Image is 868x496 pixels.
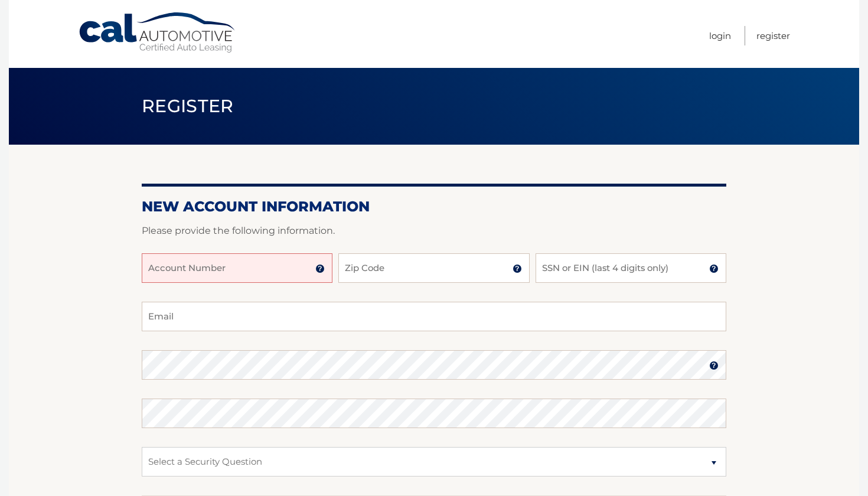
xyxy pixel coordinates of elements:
a: Login [709,26,731,45]
a: Register [756,26,790,45]
span: Register [142,95,234,117]
img: tooltip.svg [709,361,719,370]
input: Email [142,302,726,331]
img: tooltip.svg [513,264,522,273]
input: SSN or EIN (last 4 digits only) [536,253,726,283]
img: tooltip.svg [709,264,719,273]
a: Cal Automotive [78,12,237,54]
input: Zip Code [338,253,529,283]
img: tooltip.svg [315,264,325,273]
input: Account Number [142,253,332,283]
h2: New Account Information [142,198,726,216]
p: Please provide the following information. [142,223,726,239]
